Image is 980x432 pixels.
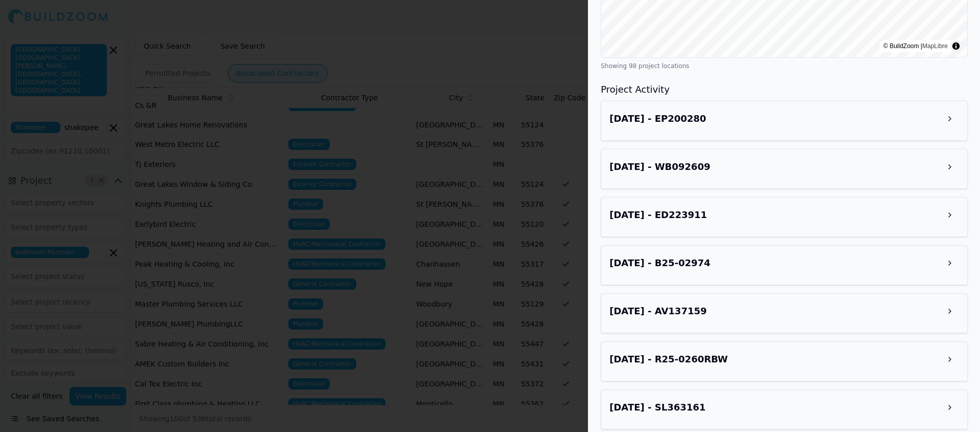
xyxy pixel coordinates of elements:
[609,352,727,366] h3: [DATE] - R25-0260RBW
[609,160,710,174] h3: [DATE] - WB092609
[601,62,968,70] div: Showing 98 project locations
[609,112,706,126] h3: [DATE] - EP200280
[609,208,707,222] h3: [DATE] - ED223911
[883,41,948,51] div: © BuildZoom |
[601,82,968,97] h3: Project Activity
[609,400,705,415] h3: [DATE] - SL363161
[609,256,710,270] h3: [DATE] - B25-02974
[609,304,706,318] h3: [DATE] - AV137159
[950,40,962,52] summary: Toggle attribution
[922,42,948,50] a: MapLibre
